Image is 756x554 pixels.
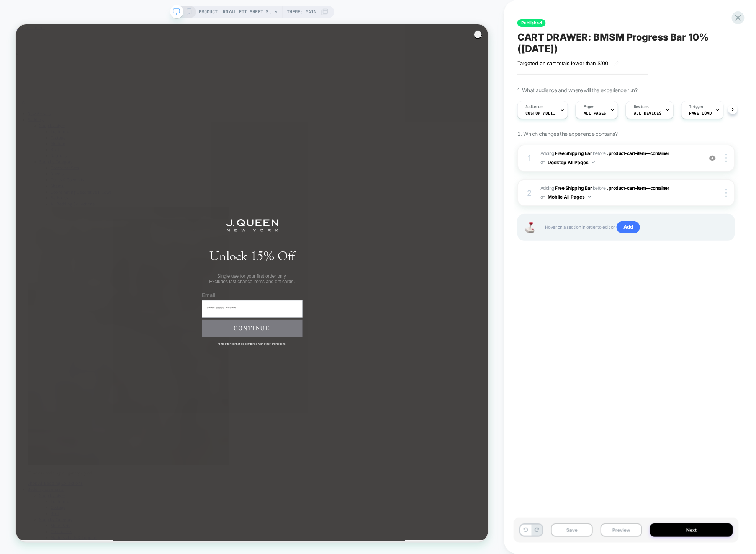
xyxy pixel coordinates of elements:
span: Published [517,19,546,27]
label: Email [248,357,382,368]
button: Save [551,523,593,537]
button: Next [650,523,733,537]
img: close [725,189,727,197]
span: Trigger [689,104,704,109]
span: Targeted on cart totals lower than $100 [517,60,609,66]
span: Single use for your first order only. [268,332,361,339]
img: crossed eye [709,155,716,161]
span: Adding [540,185,592,191]
button: Mobile All Pages [548,192,591,202]
span: *This offer cannot be combined with other promotions. [269,424,360,428]
img: Joystick [522,222,537,233]
span: .product-cart-item--container [607,150,669,156]
span: Unlock 15% Off [258,299,371,319]
span: Devices [634,104,649,109]
span: Adding [540,150,592,156]
span: ALL PAGES [584,111,606,116]
span: PRODUCT: Royal Fit Sheet Set [300tc cotton] [199,6,272,18]
span: Hover on a section in order to edit or [545,221,727,233]
span: on [540,193,545,201]
button: Close dialog [610,8,622,19]
span: Add [617,221,640,233]
span: Page Load [689,111,712,116]
img: close [725,154,727,162]
div: 2 [526,186,533,200]
img: down arrow [592,161,595,163]
div: 1 [526,151,533,165]
span: Theme: MAIN [287,6,317,18]
span: BEFORE [593,185,606,191]
span: on [540,158,545,166]
img: down arrow [588,196,591,198]
span: 1. What audience and where will the experience run? [517,87,637,93]
span: CART DRAWER: BMSM Progress Bar 10% ([DATE]) [517,31,735,54]
span: Pages [584,104,594,109]
span: Custom Audience [525,111,556,116]
button: CONTINUE [248,394,382,417]
span: Audience [525,104,543,109]
span: 2. Which changes the experience contains? [517,130,617,137]
span: Excludes last chance items and gift cards. [258,339,372,346]
span: .product-cart-item--container [607,185,669,191]
button: Desktop All Pages [548,158,595,167]
b: Free Shipping Bar [555,185,592,191]
b: Free Shipping Bar [555,150,592,156]
span: BEFORE [593,150,606,156]
img: Shopping cart [280,260,349,277]
span: ALL DEVICES [634,111,661,116]
button: Preview [601,523,642,537]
